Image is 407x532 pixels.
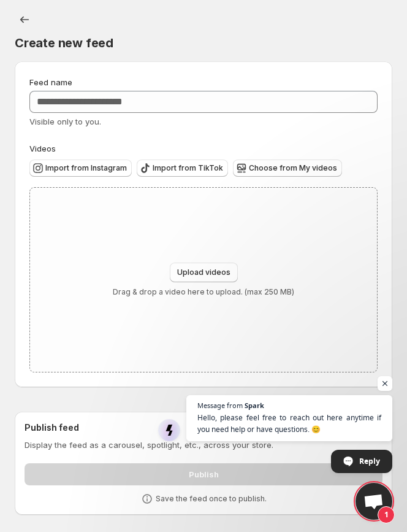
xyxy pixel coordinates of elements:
[356,483,392,520] div: Open chat
[15,10,34,29] button: Settings
[359,450,380,472] span: Reply
[29,144,56,153] span: Videos
[170,263,238,282] button: Upload videos
[245,402,264,409] span: Spark
[156,494,267,504] p: Save the feed once to publish.
[197,402,243,409] span: Message from
[137,160,228,177] button: Import from TikTok
[25,439,382,451] p: Display the feed as a carousel, spotlight, etc., across your store.
[249,163,337,173] span: Choose from My videos
[29,117,101,126] span: Visible only to you.
[197,412,381,435] span: Hello, please feel free to reach out here anytime if you need help or have questions. 😊
[177,268,230,277] span: Upload videos
[29,160,132,177] button: Import from Instagram
[15,36,113,50] span: Create new feed
[29,77,72,87] span: Feed name
[113,287,294,297] p: Drag & drop a video here to upload. (max 250 MB)
[378,506,395,523] span: 1
[153,163,223,173] span: Import from TikTok
[25,422,382,434] h2: Publish feed
[233,160,342,177] button: Choose from My videos
[45,163,127,173] span: Import from Instagram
